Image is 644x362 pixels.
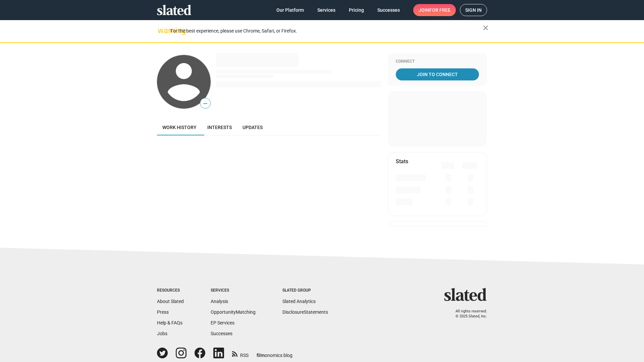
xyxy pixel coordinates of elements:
a: Work history [157,119,202,135]
a: filmonomics blog [257,347,292,359]
a: Our Platform [271,4,309,16]
span: film [257,353,265,358]
p: All rights reserved. © 2025 Slated, Inc. [448,309,487,319]
span: Sign in [465,4,482,16]
a: Jobs [157,331,167,336]
mat-icon: warning [158,26,166,35]
mat-icon: close [482,24,490,32]
a: About Slated [157,299,184,304]
a: Analysis [211,299,228,304]
div: Connect [396,59,479,64]
span: Pricing [349,4,364,16]
a: DisclosureStatements [282,309,328,315]
span: — [200,99,210,108]
a: Joinfor free [413,4,456,16]
a: Press [157,309,169,315]
span: Join [419,4,450,16]
span: Successes [377,4,400,16]
a: Join To Connect [396,68,479,80]
a: Successes [372,4,405,16]
div: For the best experience, please use Chrome, Safari, or Firefox. [170,26,483,36]
span: Interests [207,125,232,130]
span: Work history [162,125,197,130]
span: Updates [243,125,263,130]
span: Join To Connect [397,68,478,80]
a: OpportunityMatching [211,309,256,315]
a: Sign in [460,4,487,16]
a: Pricing [343,4,369,16]
span: for free [429,4,450,16]
a: Successes [211,331,232,336]
div: Services [211,288,256,293]
a: RSS [232,348,249,359]
div: Resources [157,288,184,293]
span: Our Platform [276,4,304,16]
a: Updates [237,119,268,135]
a: Help & FAQs [157,320,182,325]
a: Slated Analytics [282,299,316,304]
mat-card-title: Stats [396,158,408,165]
span: Services [317,4,335,16]
a: EP Services [211,320,234,325]
a: Interests [202,119,237,135]
a: Services [312,4,341,16]
div: Slated Group [282,288,328,293]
